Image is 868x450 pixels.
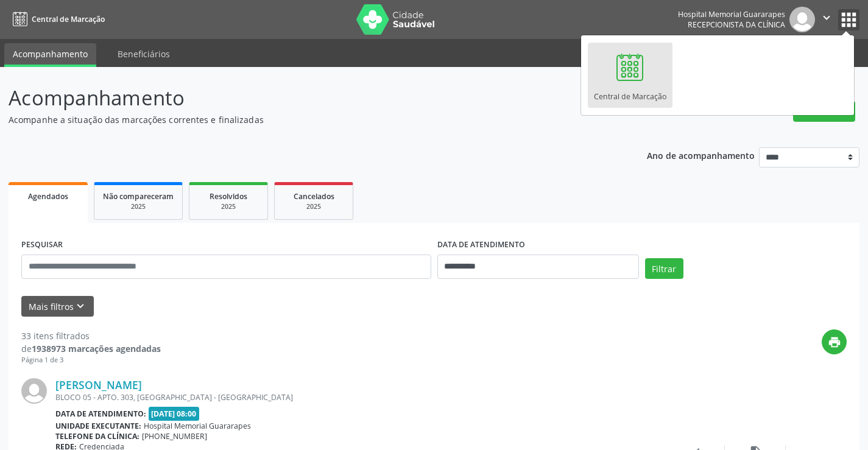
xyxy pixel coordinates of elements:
i: keyboard_arrow_down [74,300,87,313]
button: Filtrar [645,258,683,279]
div: 2025 [283,202,344,211]
label: DATA DE ATENDIMENTO [437,236,525,255]
a: Beneficiários [109,43,178,65]
div: 2025 [198,202,259,211]
div: Hospital Memorial Guararapes [678,9,785,19]
div: 33 itens filtrados [21,329,161,342]
button: apps [838,9,859,30]
img: img [789,7,815,32]
span: Hospital Memorial Guararapes [144,421,251,431]
b: Telefone da clínica: [55,431,139,441]
div: de [21,342,161,355]
div: BLOCO 05 - APTO. 303, [GEOGRAPHIC_DATA] - [GEOGRAPHIC_DATA] [55,392,664,403]
span: [PHONE_NUMBER] [142,431,207,441]
a: Central de Marcação [588,43,672,108]
img: img [21,378,47,404]
p: Acompanhe a situação das marcações correntes e finalizadas [9,113,604,126]
i:  [820,11,833,24]
span: Central de Marcação [32,14,105,24]
b: Unidade executante: [55,421,141,431]
span: [DATE] 08:00 [149,407,200,421]
span: Recepcionista da clínica [688,19,785,30]
button:  [815,7,838,32]
button: Mais filtroskeyboard_arrow_down [21,296,94,317]
a: Acompanhamento [4,43,96,67]
span: Agendados [28,191,68,202]
i: print [828,336,841,349]
button: print [822,329,847,354]
span: Resolvidos [210,191,247,202]
div: Página 1 de 3 [21,355,161,365]
div: 2025 [103,202,174,211]
span: Não compareceram [103,191,174,202]
span: Cancelados [294,191,334,202]
a: [PERSON_NAME] [55,378,142,392]
p: Ano de acompanhamento [647,147,755,163]
a: Central de Marcação [9,9,105,29]
p: Acompanhamento [9,83,604,113]
strong: 1938973 marcações agendadas [32,343,161,354]
b: Data de atendimento: [55,409,146,419]
label: PESQUISAR [21,236,63,255]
